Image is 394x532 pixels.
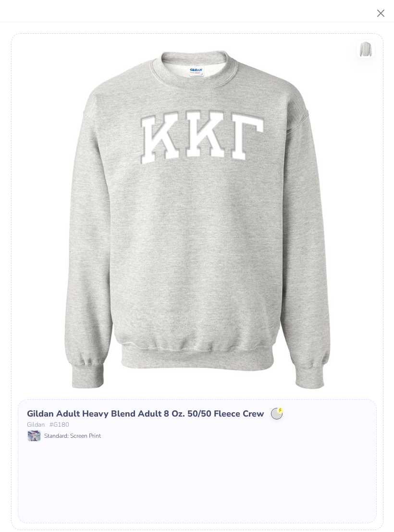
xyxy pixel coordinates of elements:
[358,41,373,57] img: Back
[372,4,390,23] button: Close
[44,431,101,440] span: Standard: Screen Print
[49,420,69,430] span: # G180
[18,40,377,399] img: Front
[27,420,45,430] span: Gildan
[27,407,264,420] div: Gildan Adult Heavy Blend Adult 8 Oz. 50/50 Fleece Crew
[28,431,40,441] img: Standard: Screen Print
